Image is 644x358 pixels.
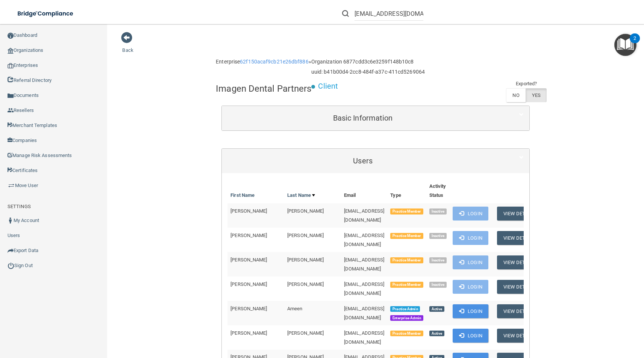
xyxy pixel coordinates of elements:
h5: Users [227,157,498,165]
span: [PERSON_NAME] [287,330,324,336]
input: Search [355,7,423,21]
span: Practice Member [390,233,423,239]
span: [PERSON_NAME] [230,208,267,214]
span: Inactive [429,208,447,214]
label: SETTINGS [8,202,31,211]
span: Practice Member [390,257,423,263]
span: [EMAIL_ADDRESS][DOMAIN_NAME] [344,281,385,296]
img: ic-search.3b580494.png [342,10,349,17]
img: ic_power_dark.7ecde6b1.png [8,262,14,269]
span: Inactive [429,282,447,288]
span: [PERSON_NAME] [287,233,324,238]
button: Login [453,329,488,343]
div: 2 [633,38,636,48]
h4: Imagen Dental Partners [216,84,311,94]
span: [EMAIL_ADDRESS][DOMAIN_NAME] [344,233,385,247]
a: Last Name [287,191,315,200]
img: ic_dashboard_dark.d01f4a41.png [8,33,14,39]
span: Active [429,306,444,312]
td: Exported? [506,79,547,88]
h6: uuid: b41b00d4-2cc8-484f-a37c-411cd5269064 [311,69,425,75]
a: Basic Information [227,110,524,127]
span: Inactive [429,233,447,239]
span: Practice Member [390,208,423,214]
button: Login [453,304,488,318]
p: Client [318,79,338,93]
iframe: Drift Widget Chat Controller [514,305,635,335]
img: icon-documents.8dae5593.png [8,93,14,99]
button: View Details [497,207,541,221]
th: Email [341,179,388,203]
button: Login [453,255,488,269]
img: ic_user_dark.df1a06c3.png [8,218,14,224]
button: Login [453,207,488,221]
th: Activity Status [426,179,450,203]
img: ic_reseller.de258add.png [8,107,14,113]
a: Back [122,38,133,53]
img: briefcase.64adab9b.png [8,182,15,189]
img: icon-export.b9366987.png [8,248,14,254]
span: [PERSON_NAME] [230,233,267,238]
h6: Enterprise » [216,59,311,65]
span: Practice Member [390,331,423,337]
span: [EMAIL_ADDRESS][DOMAIN_NAME] [344,208,385,223]
button: View Details [497,255,541,269]
button: View Details [497,329,541,343]
button: View Details [497,280,541,294]
label: YES [526,88,547,102]
span: Enterprise Admin [390,315,423,321]
span: [PERSON_NAME] [230,257,267,263]
span: [EMAIL_ADDRESS][DOMAIN_NAME] [344,330,385,345]
span: [PERSON_NAME] [230,306,267,311]
span: [PERSON_NAME] [230,330,267,336]
span: Inactive [429,257,447,263]
span: Ameen [287,306,303,311]
button: Open Resource Center, 2 new notifications [614,34,636,56]
th: Type [387,179,426,203]
span: Practice Admin [390,306,420,312]
span: [PERSON_NAME] [287,257,324,263]
a: Users [227,153,524,169]
a: 62f150acaf9cb21e26dbf886 [240,59,308,65]
button: Login [453,280,488,294]
span: Active [429,331,444,337]
img: bridge_compliance_login_screen.278c3ca4.svg [11,6,80,21]
img: enterprise.0d942306.png [8,63,14,68]
button: View Details [497,231,541,245]
span: [EMAIL_ADDRESS][DOMAIN_NAME] [344,257,385,272]
span: [PERSON_NAME] [287,281,324,287]
button: Login [453,231,488,245]
span: [EMAIL_ADDRESS][DOMAIN_NAME] [344,306,385,320]
button: View Details [497,304,541,318]
span: [PERSON_NAME] [230,281,267,287]
a: First Name [230,191,255,200]
span: Practice Member [390,282,423,288]
h6: Organization 6877cdd3c6e3259f148b10c8 [311,59,425,65]
h5: Basic Information [227,114,498,122]
label: NO [506,88,525,102]
span: [PERSON_NAME] [287,208,324,214]
img: organization-icon.f8decf85.png [8,48,14,54]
